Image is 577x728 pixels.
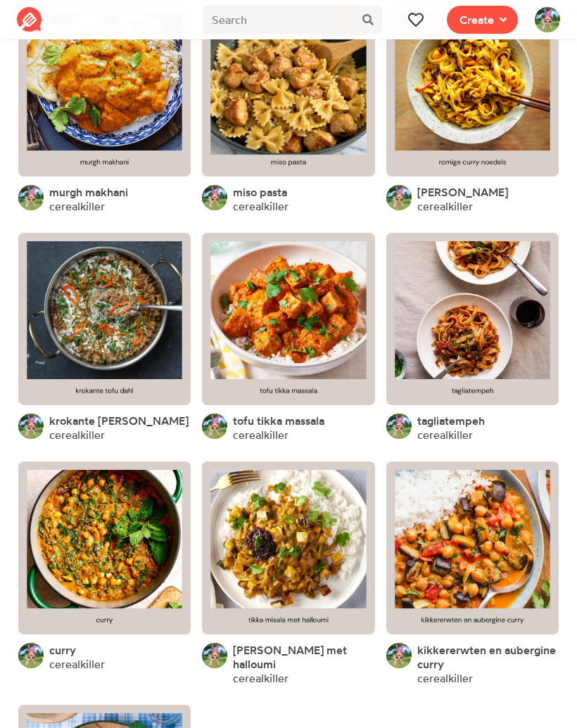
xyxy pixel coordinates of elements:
a: cerealkiller [417,199,473,213]
a: cerealkiller [233,428,288,442]
a: cerealkiller [417,671,473,685]
a: [PERSON_NAME] met halloumi [233,643,374,671]
a: cerealkiller [233,199,288,213]
img: User's avatar [386,414,412,439]
img: Reciplate [17,7,42,32]
img: User's avatar [18,414,44,439]
a: cerealkiller [49,428,105,442]
input: Search [203,6,353,34]
button: Create [447,6,518,34]
a: cerealkiller [49,199,105,213]
a: murgh makhani [49,185,128,199]
a: krokante [PERSON_NAME] [49,414,189,428]
span: [PERSON_NAME] met halloumi [233,643,347,671]
img: User's avatar [386,643,412,668]
img: User's avatar [18,185,44,210]
a: kikkererwten en aubergine curry [417,643,559,671]
a: tofu tikka massala [233,414,324,428]
img: User's avatar [202,185,227,210]
img: User's avatar [202,414,227,439]
a: cerealkiller [417,428,473,442]
img: User's avatar [202,643,227,668]
span: kikkererwten en aubergine curry [417,643,556,671]
a: cerealkiller [233,671,288,685]
a: tagliatempeh [417,414,485,428]
a: miso pasta [233,185,287,199]
img: User's avatar [18,643,44,668]
span: Create [459,11,494,28]
a: cerealkiller [49,657,105,671]
img: User's avatar [535,7,560,32]
a: curry [49,643,76,657]
img: User's avatar [386,185,412,210]
a: [PERSON_NAME] [417,185,508,199]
